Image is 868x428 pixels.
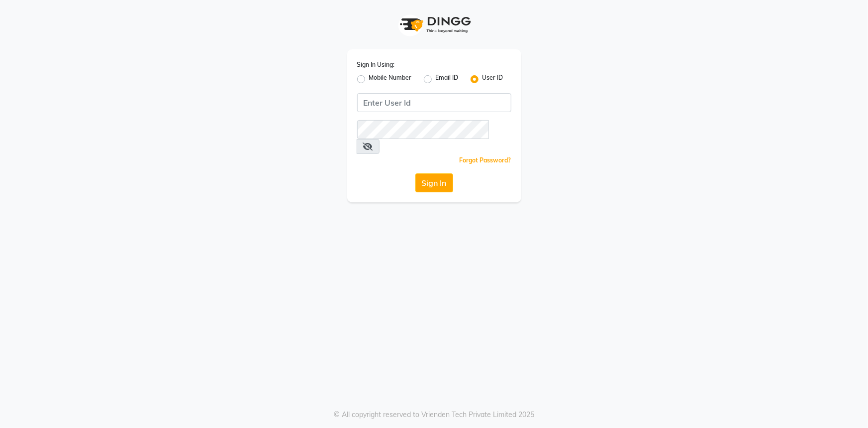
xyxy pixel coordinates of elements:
button: Sign In [415,173,453,192]
label: User ID [482,73,503,85]
input: Username [357,93,511,112]
label: Email ID [436,73,459,85]
label: Sign In Using: [357,60,395,69]
a: Forgot Password? [460,156,511,164]
input: Username [357,120,489,139]
label: Mobile Number [369,73,412,85]
img: logo1.svg [394,10,474,39]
